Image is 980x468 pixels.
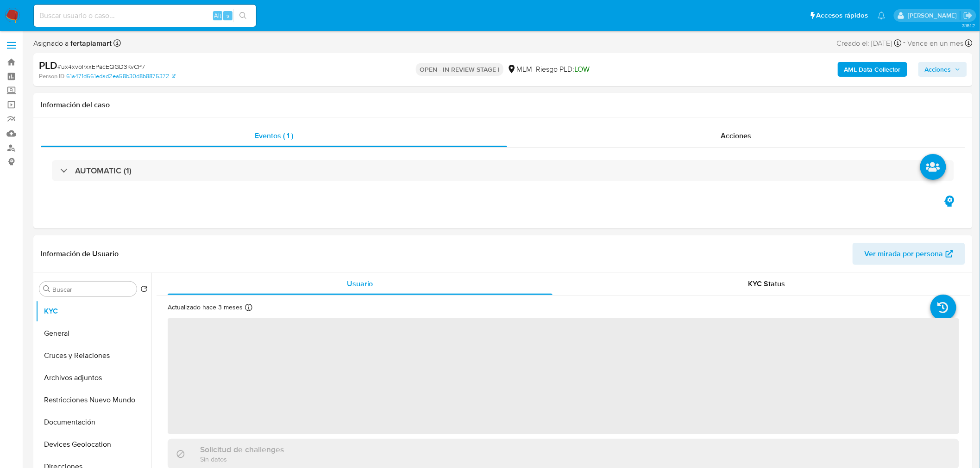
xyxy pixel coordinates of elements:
[878,12,886,19] a: Notificaciones
[57,62,145,71] span: # ux4xvoIrxxEPacEQGD3KvCP7
[908,11,960,20] p: fernando.ftapiamartinez@mercadolibre.com.mx
[574,64,590,74] span: LOW
[925,62,951,77] span: Acciones
[39,72,64,80] b: Person ID
[865,243,943,265] span: Ver mirada por persona
[233,9,252,22] button: search-icon
[34,10,256,22] input: Buscar usuario o caso...
[837,37,902,49] div: Creado el: [DATE]
[168,318,959,434] span: ‌
[200,444,284,455] h3: Solicitud de challenges
[904,37,906,49] span: -
[36,389,151,411] button: Restricciones Nuevo Mundo
[838,62,907,77] button: AML Data Collector
[140,285,148,296] button: Volver al orden por defecto
[844,62,901,77] b: AML Data Collector
[41,100,965,110] h1: Información del caso
[908,38,964,49] span: Vence en un mes
[33,38,112,49] span: Asignado a
[226,11,229,20] span: s
[39,58,57,73] b: PLD
[200,455,284,463] p: Sin datos
[43,285,50,293] button: Buscar
[507,64,532,74] div: MLM
[69,38,112,49] b: fertapiamart
[721,130,751,141] span: Acciones
[918,62,967,77] button: Acciones
[817,11,868,20] span: Accesos rápidos
[963,11,973,20] a: Salir
[36,411,151,433] button: Documentación
[36,345,151,367] button: Cruces y Relaciones
[36,322,151,345] button: General
[255,130,293,141] span: Eventos ( 1 )
[536,64,590,74] span: Riesgo PLD:
[52,285,133,294] input: Buscar
[168,303,243,312] p: Actualizado hace 3 meses
[416,63,503,76] p: OPEN - IN REVIEW STAGE I
[36,367,151,389] button: Archivos adjuntos
[347,278,373,289] span: Usuario
[36,300,151,322] button: KYC
[41,249,119,259] h1: Información de Usuario
[853,243,965,265] button: Ver mirada por persona
[66,72,176,80] a: 61a471d661edad2ea58b30d8b8875372
[748,278,785,289] span: KYC Status
[36,433,151,456] button: Devices Geolocation
[75,166,132,176] h3: AUTOMATIC (1)
[214,11,221,20] span: Alt
[52,160,954,181] div: AUTOMATIC (1)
